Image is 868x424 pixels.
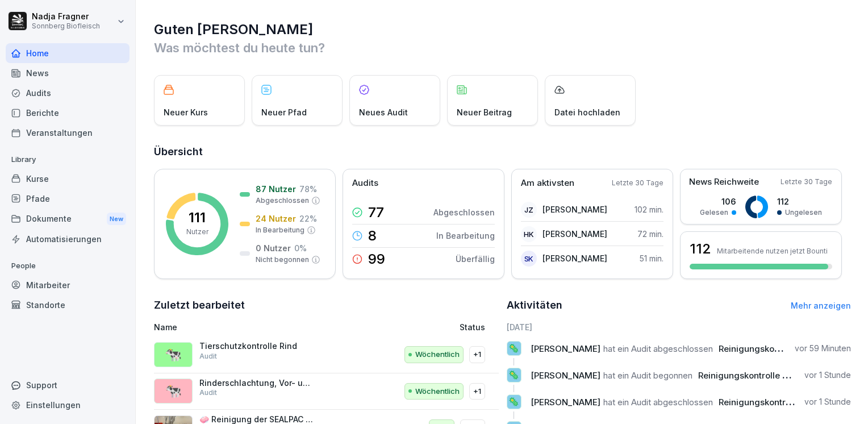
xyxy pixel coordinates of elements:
[521,226,537,242] div: HK
[359,106,408,118] p: Neues Audit
[689,176,759,189] p: News Reichweite
[531,397,600,408] span: [PERSON_NAME]
[781,177,832,187] p: Letzte 30 Tage
[603,397,713,408] span: hat ein Audit abgeschlossen
[154,144,851,160] h2: Übersicht
[804,396,851,408] p: vor 1 Stunde
[521,251,537,267] div: SK
[154,297,499,313] h2: Zuletzt bearbeitet
[603,343,713,354] span: hat ein Audit abgeschlossen
[299,213,317,225] p: 22 %
[352,177,378,190] p: Audits
[256,242,291,254] p: 0 Nutzer
[637,228,663,240] p: 72 min.
[635,203,663,215] p: 102 min.
[717,247,828,255] p: Mitarbeitende nutzen jetzt Bounti
[460,321,485,333] p: Status
[804,369,851,381] p: vor 1 Stunde
[521,202,537,218] div: JZ
[6,257,130,275] p: People
[554,106,620,118] p: Datei hochladen
[6,43,130,63] a: Home
[32,22,100,30] p: Sonnberg Biofleisch
[612,178,663,188] p: Letzte 30 Tage
[256,213,296,225] p: 24 Nutzer
[542,252,607,264] p: [PERSON_NAME]
[640,252,663,264] p: 51 min.
[507,321,852,333] h6: [DATE]
[508,394,519,410] p: 🦠
[186,227,208,237] p: Nutzer
[521,177,574,190] p: Am aktivsten
[6,83,130,103] a: Audits
[154,321,365,333] p: Name
[785,207,822,218] p: Ungelesen
[368,252,385,266] p: 99
[698,370,836,381] span: Reinigungskontrolle - WB Slicerei
[154,336,499,373] a: 🐄Tierschutzkontrolle RindAuditWöchentlich+1
[299,183,317,195] p: 78 %
[6,209,130,230] div: Dokumente
[700,207,728,218] p: Gelesen
[531,343,600,354] span: [PERSON_NAME]
[542,203,607,215] p: [PERSON_NAME]
[6,395,130,415] a: Einstellungen
[473,386,481,397] p: +1
[199,341,313,351] p: Tierschutzkontrolle Rind
[415,349,460,360] p: Wöchentlich
[165,344,182,365] p: 🐄
[690,239,711,259] h3: 112
[457,106,512,118] p: Neuer Beitrag
[261,106,307,118] p: Neuer Pfad
[531,370,600,381] span: [PERSON_NAME]
[256,225,304,235] p: In Bearbeitung
[777,196,822,207] p: 112
[508,340,519,356] p: 🦠
[6,209,130,230] a: DokumenteNew
[256,196,309,206] p: Abgeschlossen
[164,106,208,118] p: Neuer Kurs
[436,230,495,242] p: In Bearbeitung
[368,206,384,219] p: 77
[795,343,851,354] p: vor 59 Minuten
[6,151,130,169] p: Library
[456,253,495,265] p: Überfällig
[154,373,499,410] a: 🐄Rinderschlachtung, Vor- und NachbereitungAuditWöchentlich+1
[6,63,130,83] a: News
[6,275,130,295] a: Mitarbeiter
[6,229,130,249] a: Automatisierungen
[6,169,130,189] a: Kurse
[294,242,307,254] p: 0 %
[415,386,460,397] p: Wöchentlich
[508,367,519,383] p: 🦠
[368,229,377,243] p: 8
[107,213,126,226] div: New
[199,378,313,388] p: Rinderschlachtung, Vor- und Nachbereitung
[791,301,851,310] a: Mehr anzeigen
[433,206,495,218] p: Abgeschlossen
[6,375,130,395] div: Support
[256,183,296,195] p: 87 Nutzer
[507,297,562,313] h2: Aktivitäten
[6,295,130,315] a: Standorte
[6,189,130,209] a: Pfade
[6,123,130,143] a: Veranstaltungen
[700,196,736,207] p: 106
[154,39,851,57] p: Was möchtest du heute tun?
[473,349,481,360] p: +1
[32,12,100,22] p: Nadja Fragner
[6,103,130,123] a: Berichte
[154,20,851,39] h1: Guten [PERSON_NAME]
[542,228,607,240] p: [PERSON_NAME]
